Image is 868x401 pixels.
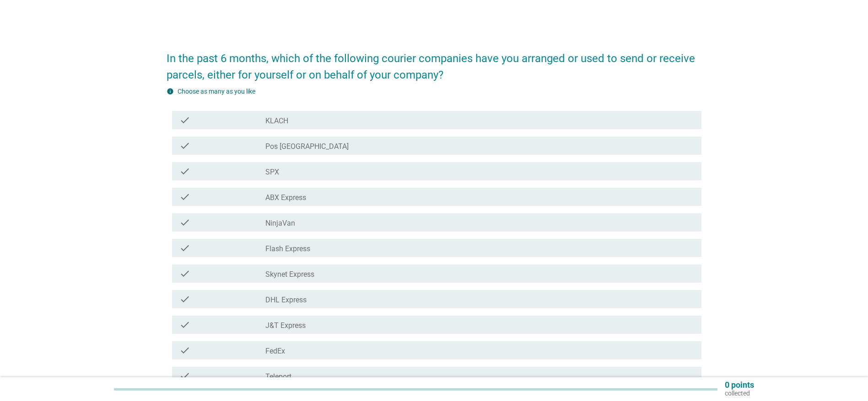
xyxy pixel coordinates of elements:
[265,116,288,126] label: KLACH
[725,381,754,389] p: 0 points
[179,166,190,177] i: check
[179,370,190,381] i: check
[265,321,306,330] label: J&T Express
[179,319,190,330] i: check
[167,88,174,95] i: info
[179,140,190,151] i: check
[265,372,291,381] label: Teleport
[725,389,754,397] p: collected
[265,219,295,228] label: NinjaVan
[265,193,306,202] label: ABX Express
[265,142,349,151] label: Pos [GEOGRAPHIC_DATA]
[265,168,279,177] label: SPX
[179,115,190,126] i: check
[265,295,307,305] label: DHL Express
[265,270,314,279] label: Skynet Express
[179,268,190,279] i: check
[265,347,285,356] label: FedEx
[179,217,190,228] i: check
[179,345,190,356] i: check
[179,294,190,305] i: check
[179,191,190,202] i: check
[178,88,255,95] label: Choose as many as you like
[179,243,190,253] i: check
[167,41,701,83] h2: In the past 6 months, which of the following courier companies have you arranged or used to send ...
[265,244,310,253] label: Flash Express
